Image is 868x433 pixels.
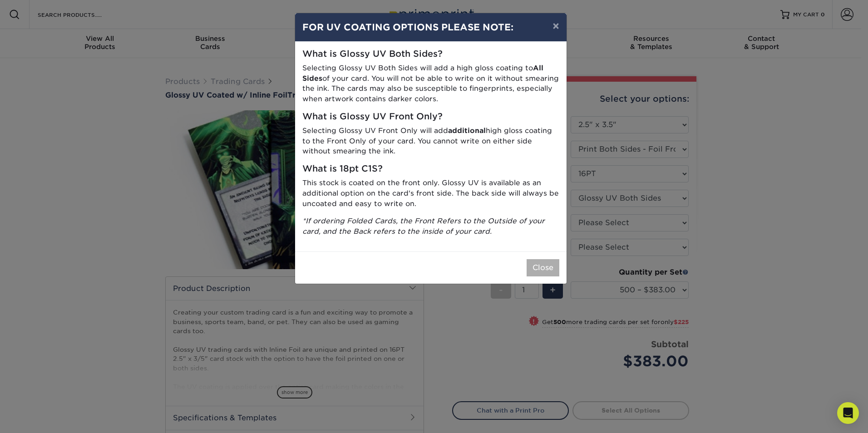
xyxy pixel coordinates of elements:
[302,49,559,59] h5: What is Glossy UV Both Sides?
[302,164,559,174] h5: What is 18pt C1S?
[545,13,566,39] button: ×
[302,216,545,236] i: *If ordering Folded Cards, the Front Refers to the Outside of your card, and the Back refers to t...
[837,402,859,424] div: Open Intercom Messenger
[302,112,559,122] h5: What is Glossy UV Front Only?
[302,178,559,209] p: This stock is coated on the front only. Glossy UV is available as an additional option on the car...
[302,20,559,34] h4: FOR UV COATING OPTIONS PLEASE NOTE:
[448,126,486,135] strong: additional
[527,259,559,276] button: Close
[302,63,559,104] p: Selecting Glossy UV Both Sides will add a high gloss coating to of your card. You will not be abl...
[302,126,559,157] p: Selecting Glossy UV Front Only will add high gloss coating to the Front Only of your card. You ca...
[302,64,543,83] strong: All Sides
